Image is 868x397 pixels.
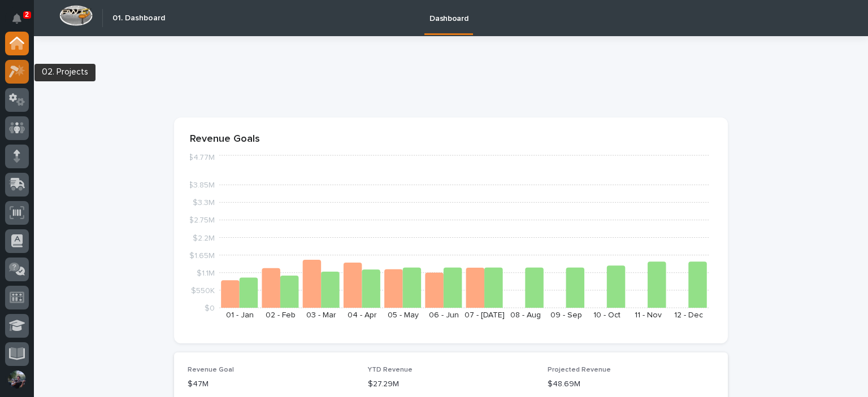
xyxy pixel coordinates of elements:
text: 08 - Aug [510,311,541,319]
text: 11 - Nov [635,311,662,319]
tspan: $3.3M [193,199,215,207]
tspan: $3.85M [188,181,215,189]
span: Projected Revenue [548,367,611,373]
span: Revenue Goal [188,367,234,373]
text: 06 - Jun [429,311,459,319]
text: 01 - Jan [226,311,254,319]
p: $48.69M [548,378,714,390]
text: 03 - Mar [306,311,336,319]
p: $27.29M [368,378,535,390]
tspan: $0 [205,304,215,312]
text: 04 - Apr [348,311,377,319]
img: Workspace Logo [59,5,93,26]
p: $47M [188,378,354,390]
text: 07 - [DATE] [465,311,505,319]
tspan: $2.75M [189,216,215,224]
span: YTD Revenue [368,367,413,373]
tspan: $1.65M [189,251,215,259]
p: Revenue Goals [190,133,712,146]
text: 12 - Dec [674,311,703,319]
text: 05 - May [388,311,419,319]
tspan: $4.77M [188,154,215,162]
button: Notifications [5,7,29,30]
tspan: $1.1M [197,269,215,277]
p: 2 [25,11,29,19]
h2: 01. Dashboard [112,14,165,23]
text: 10 - Oct [593,311,620,319]
button: users-avatar [5,368,29,391]
div: Notifications2 [14,14,29,32]
tspan: $2.2M [193,234,215,242]
text: 02 - Feb [266,311,296,319]
tspan: $550K [191,286,215,294]
text: 09 - Sep [550,311,582,319]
